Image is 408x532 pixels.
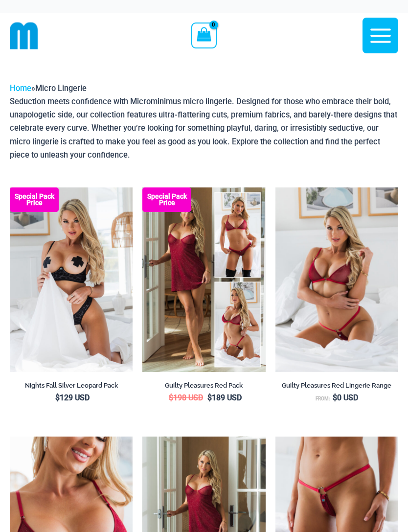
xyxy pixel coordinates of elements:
a: View Shopping Cart, empty [191,23,216,48]
bdi: 0 USD [333,393,358,402]
bdi: 189 USD [207,393,242,402]
a: Guilty Pleasures Red Lingerie Range [275,381,398,393]
a: Guilty Pleasures Red Collection Pack F Guilty Pleasures Red Collection Pack BGuilty Pleasures Red... [142,187,265,372]
a: Nights Fall Silver Leopard 1036 Bra 6046 Thong 09v2 Nights Fall Silver Leopard 1036 Bra 6046 Thon... [10,187,133,372]
span: » [10,84,87,93]
h2: Nights Fall Silver Leopard Pack [10,381,133,390]
p: Seduction meets confidence with Microminimus micro lingerie. Designed for those who embrace their... [10,95,398,161]
img: Guilty Pleasures Red Collection Pack F [142,187,265,372]
bdi: 198 USD [169,393,203,402]
a: Nights Fall Silver Leopard Pack [10,381,133,393]
span: From: [316,396,330,401]
h2: Guilty Pleasures Red Lingerie Range [275,381,398,390]
b: Special Pack Price [142,193,191,206]
img: Nights Fall Silver Leopard 1036 Bra 6046 Thong 09v2 [10,187,133,372]
a: Guilty Pleasures Red Pack [142,381,265,393]
img: cropped mm emblem [10,22,38,50]
a: Guilty Pleasures Red 1045 Bra 689 Micro 05Guilty Pleasures Red 1045 Bra 689 Micro 06Guilty Pleasu... [275,187,398,372]
span: $ [333,393,337,402]
img: Guilty Pleasures Red 1045 Bra 689 Micro 05 [275,187,398,372]
b: Special Pack Price [10,193,59,206]
bdi: 129 USD [55,393,90,402]
span: $ [55,393,60,402]
span: $ [207,393,212,402]
span: $ [169,393,173,402]
h2: Guilty Pleasures Red Pack [142,381,265,390]
a: Home [10,84,31,93]
span: Micro Lingerie [35,84,87,93]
